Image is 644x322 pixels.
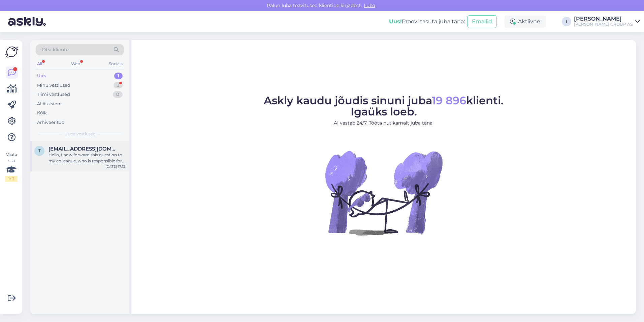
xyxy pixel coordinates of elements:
[64,131,96,137] span: Uued vestlused
[505,16,546,28] div: Aktiivne
[432,94,466,107] span: 19 896
[37,110,47,116] div: Kõik
[114,82,123,89] div: 3
[389,18,465,26] div: Proovi tasuta juba täna:
[37,101,62,107] div: AI Assistent
[264,119,504,127] p: AI vastab 24/7. Tööta nutikamalt juba täna.
[37,91,70,98] div: Tiimi vestlused
[105,164,125,169] div: [DATE] 17:12
[107,59,124,68] div: Socials
[574,16,640,27] a: [PERSON_NAME][PERSON_NAME] GROUP AS
[49,152,125,164] div: Hello, I now forward this question to my colleague, who is responsible for this. The reply will b...
[5,46,18,58] img: Askly Logo
[37,82,70,89] div: Minu vestlused
[574,22,633,27] div: [PERSON_NAME] GROUP AS
[5,176,18,182] div: 1 / 3
[37,119,65,126] div: Arhiveeritud
[574,16,633,22] div: [PERSON_NAME]
[362,2,377,8] span: Luba
[323,132,444,253] img: No Chat active
[42,46,69,53] span: Otsi kliente
[113,91,123,98] div: 0
[5,152,18,182] div: Vaata siia
[114,73,123,79] div: 1
[389,18,402,25] b: Uus!
[37,73,46,79] div: Uus
[468,15,496,28] button: Emailid
[70,59,82,68] div: Web
[49,146,119,152] span: triinu.17@gmail.com
[38,148,41,153] span: t
[264,94,504,118] span: Askly kaudu jõudis sinuni juba klienti. Igaüks loeb.
[36,59,43,68] div: All
[562,17,571,26] div: I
